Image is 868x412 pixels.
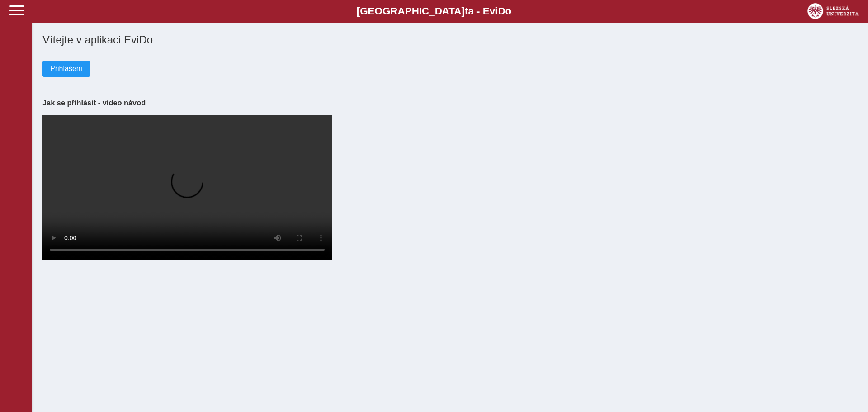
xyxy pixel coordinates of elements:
span: Přihlášení [50,65,82,73]
span: D [498,5,505,17]
h3: Jak se přihlásit - video návod [42,99,857,107]
span: o [505,5,512,17]
img: logo_web_su.png [807,3,859,19]
b: [GEOGRAPHIC_DATA] a - Evi [27,5,841,17]
span: t [465,5,468,17]
video: Your browser does not support the video tag. [42,115,332,260]
button: Přihlášení [42,61,90,77]
h1: Vítejte v aplikaci EviDo [42,33,857,46]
